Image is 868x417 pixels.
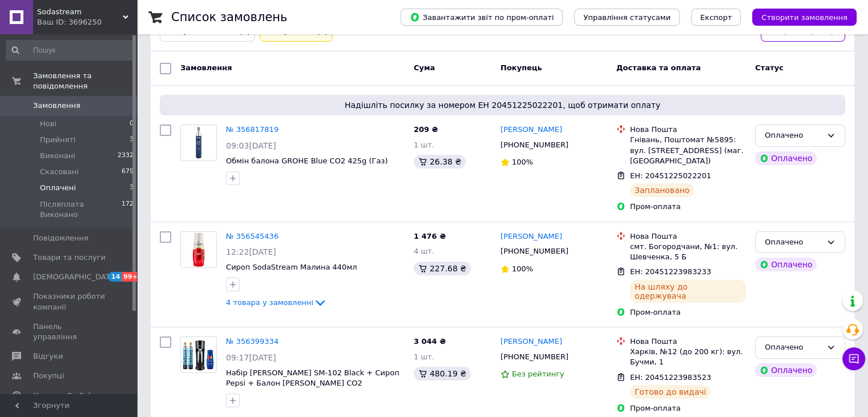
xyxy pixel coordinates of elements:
[500,336,562,347] a: [PERSON_NAME]
[414,247,434,255] span: 4 шт.
[630,231,746,242] div: Нова Пошта
[40,119,56,129] span: Нові
[574,9,680,26] button: Управління статусами
[630,373,711,382] span: ЕН: 20451223983523
[226,353,276,362] span: 09:17[DATE]
[226,298,313,307] span: 4 товара у замовленні
[630,403,746,414] div: Пром-оплата
[498,138,571,153] div: [PHONE_NUMBER]
[118,151,134,161] span: 2332
[130,183,134,193] span: 3
[630,267,711,276] span: ЕН: 20451223983233
[765,342,822,354] div: Оплачено
[761,13,847,22] span: Створити замовлення
[40,183,76,193] span: Оплачені
[755,151,817,165] div: Оплачено
[414,367,471,380] div: 480.19 ₴
[180,63,232,72] span: Замовлення
[755,258,817,271] div: Оплачено
[33,233,88,243] span: Повідомлення
[226,232,278,240] a: № 356545436
[40,135,75,145] span: Прийняті
[226,263,357,271] a: Сироп SodaStream Малина 440мл
[171,10,287,24] h1: Список замовлень
[498,350,571,364] div: [PHONE_NUMBER]
[226,298,327,307] a: 4 товара у замовленні
[414,352,434,361] span: 1 шт.
[755,63,784,72] span: Статус
[33,101,80,111] span: Замовлення
[181,125,216,161] img: Фото товару
[122,199,134,220] span: 172
[181,232,216,267] img: Фото товару
[630,125,746,135] div: Нова Пошта
[414,262,471,275] div: 227.68 ₴
[630,183,695,197] div: Заплановано
[752,9,857,26] button: Створити замовлення
[414,155,466,169] div: 26.38 ₴
[226,157,387,165] a: Обмін балона GROHE Blue CO2 425g (Газ)
[630,171,711,180] span: ЕН: 20451225022201
[630,336,746,347] div: Нова Пошта
[226,337,278,346] a: № 356399334
[630,242,746,262] div: смт. Богородчани, №1: вул. Шевченка, 5 Б
[616,63,701,72] span: Доставка та оплата
[630,307,746,318] div: Пром-оплата
[630,385,711,399] div: Готово до видачі
[33,371,64,381] span: Покупці
[180,336,217,373] a: Фото товару
[500,125,562,135] a: [PERSON_NAME]
[765,130,822,142] div: Оплачено
[226,125,278,134] a: № 356817819
[33,71,137,91] span: Замовлення та повідомлення
[512,158,533,166] span: 100%
[180,231,217,268] a: Фото товару
[583,13,671,22] span: Управління статусами
[414,63,435,72] span: Cума
[33,322,106,342] span: Панель управління
[401,9,563,26] button: Завантажити звіт по пром-оплаті
[40,199,122,220] span: Післяплата Виконано
[630,135,746,166] div: Гнівань, Поштомат №5895: вул. [STREET_ADDRESS] (маг. [GEOGRAPHIC_DATA])
[226,368,399,388] a: Набір [PERSON_NAME] SM-102 Black + Сироп Pepsi + Балон [PERSON_NAME] CO2
[500,63,542,72] span: Покупець
[630,347,746,367] div: Харків, №12 (до 200 кг): вул. Бучми, 1
[414,232,446,240] span: 1 476 ₴
[414,337,446,346] span: 3 044 ₴
[130,119,134,129] span: 0
[500,231,562,242] a: [PERSON_NAME]
[33,351,63,362] span: Відгуки
[512,264,533,273] span: 100%
[498,244,571,259] div: [PHONE_NUMBER]
[842,347,865,370] button: Чат з покупцем
[33,291,106,312] span: Показники роботи компанії
[741,13,857,21] a: Створити замовлення
[630,280,746,303] div: На шляху до одержувача
[226,247,276,256] span: 12:22[DATE]
[122,167,134,177] span: 679
[630,202,746,212] div: Пром-оплата
[410,12,554,22] span: Завантажити звіт по пром-оплаті
[164,99,841,111] span: Надішліть посилку за номером ЕН 20451225022201, щоб отримати оплату
[40,167,79,177] span: Скасовані
[37,7,123,17] span: Sodastream
[37,17,137,27] div: Ваш ID: 3696250
[765,236,822,248] div: Оплачено
[40,151,75,161] span: Виконані
[180,125,217,161] a: Фото товару
[755,363,817,377] div: Оплачено
[414,125,438,134] span: 209 ₴
[512,370,564,378] span: Без рейтингу
[6,40,135,61] input: Пошук
[700,13,732,22] span: Експорт
[122,272,140,282] span: 99+
[691,9,741,26] button: Експорт
[226,141,276,150] span: 09:03[DATE]
[33,272,118,282] span: [DEMOGRAPHIC_DATA]
[108,272,122,282] span: 14
[130,135,134,145] span: 3
[33,391,95,401] span: Каталог ProSale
